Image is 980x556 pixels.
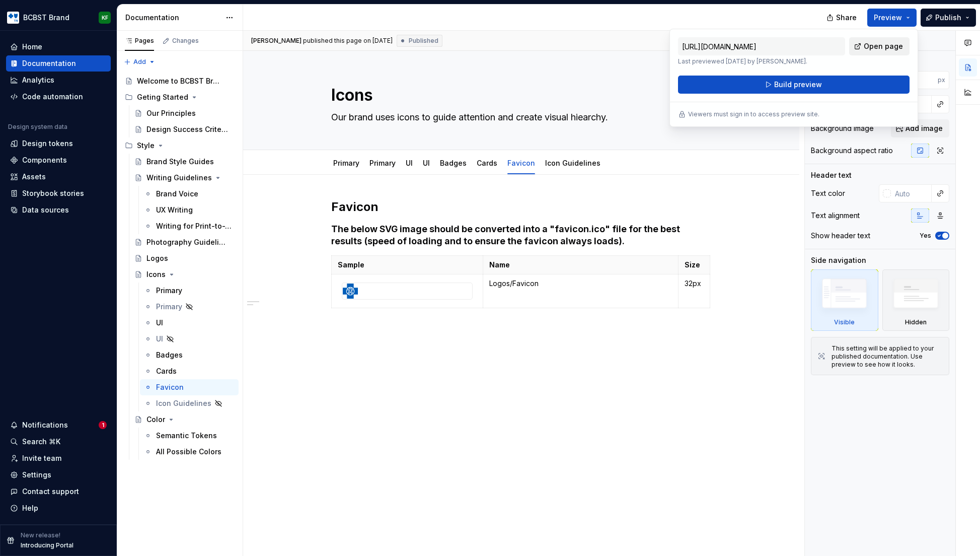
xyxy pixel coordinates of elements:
textarea: Our brand uses icons to guide attention and create visual hiearchy. [329,109,710,125]
div: Icons [146,269,166,280]
div: Icon Guidelines [541,152,605,173]
a: Color [130,411,239,428]
div: Home [22,42,42,52]
div: Hidden [882,269,950,331]
h2: Favicon [331,199,712,215]
a: UI [140,331,239,347]
div: Side navigation [811,255,866,265]
div: Changes [172,37,199,45]
div: Show header text [811,231,870,241]
p: Viewers must sign in to access preview site. [688,110,819,118]
p: 32px [685,279,704,289]
p: Last previewed [DATE] by [PERSON_NAME]. [678,57,845,65]
a: Semantic Tokens [140,428,239,444]
a: Storybook stories [6,185,111,201]
p: New release! [21,531,60,539]
a: Components [6,152,111,168]
p: Name [489,260,671,270]
div: Documentation [125,13,220,23]
a: Brand Voice [140,186,239,202]
span: Build preview [774,80,822,90]
div: Notifications [22,420,68,430]
a: Analytics [6,72,111,88]
div: Components [22,155,67,165]
strong: The below SVG image should be converted into a "favicon.ico" file for the best results (speed of ... [331,224,682,246]
p: Size [685,260,704,270]
div: Style [121,137,239,154]
div: Badges [436,152,471,173]
a: Icon Guidelines [545,159,600,167]
img: 4977ef16-4a58-477b-b635-47ba728fb247.svg [342,283,358,299]
div: Writing Guidelines [146,173,212,183]
button: Preview [867,9,917,27]
button: Notifications1 [6,417,111,433]
a: Icons [130,266,239,283]
a: Code automation [6,89,111,105]
span: Add image [906,123,943,133]
div: Search ⌘K [22,437,60,447]
a: Settings [6,467,111,483]
button: Search ⌘K [6,434,111,450]
div: Background image [811,123,874,133]
button: BCBST BrandKF [2,7,115,28]
div: Page tree [121,73,239,460]
div: Primary [156,302,182,312]
div: This setting will be applied to your published documentation. Use preview to see how it looks. [832,344,943,369]
p: px [938,76,945,84]
img: b44e7a6b-69a5-43df-ae42-963d7259159b.png [7,12,19,24]
div: UI [156,334,163,344]
textarea: Icons [329,83,710,107]
div: Header text [811,170,852,180]
div: Design tokens [22,138,73,149]
a: Documentation [6,55,111,72]
a: UI [423,159,430,167]
a: Photography Guidelines [130,234,239,250]
div: Primary [365,152,400,173]
p: Logos/Favicon [489,279,671,289]
div: Background aspect ratio [811,146,893,156]
span: Share [836,13,857,23]
a: Cards [140,363,239,379]
a: Badges [140,347,239,363]
button: Add [121,55,159,69]
a: Logos [130,250,239,266]
a: Design Success Criteria [130,121,239,137]
div: Cards [473,152,501,173]
div: Contact support [22,486,79,497]
div: All Possible Colors [156,447,221,457]
div: UI [402,152,417,173]
div: Color [146,414,165,425]
input: Auto [891,184,932,202]
div: Cards [156,366,177,376]
div: Logos [146,253,168,263]
div: Pages [125,37,154,45]
div: Design system data [8,123,67,131]
div: Hidden [905,318,927,326]
div: Assets [22,172,46,182]
div: published this page on [DATE] [303,37,393,45]
div: Primary [329,152,363,173]
a: Badges [440,159,467,167]
div: BCBST Brand [23,13,69,23]
a: UI [140,315,239,331]
div: Photography Guidelines [146,237,230,247]
div: Icon Guidelines [156,398,211,408]
span: Add [133,58,146,66]
button: Share [821,9,863,27]
span: Publish [935,13,961,23]
p: Introducing Portal [21,541,73,549]
div: UX Writing [156,205,193,215]
a: UX Writing [140,202,239,218]
div: Text alignment [811,211,860,221]
a: Icon Guidelines [140,395,239,411]
div: Data sources [22,205,69,215]
div: Favicon [156,382,184,392]
span: Preview [874,13,902,23]
div: Invite team [22,453,61,463]
button: Build preview [678,76,910,94]
a: Primary [140,299,239,315]
label: Yes [920,232,931,240]
div: Geting Started [121,89,239,105]
div: Semantic Tokens [156,431,217,441]
div: Visible [811,269,878,331]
